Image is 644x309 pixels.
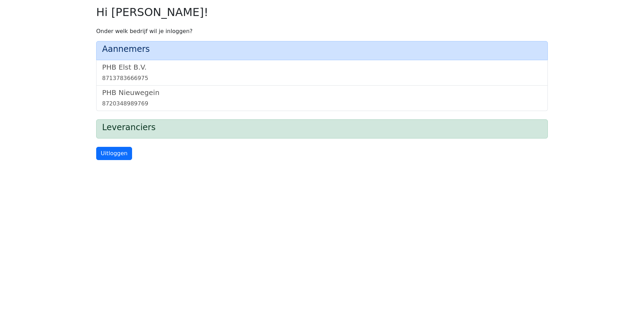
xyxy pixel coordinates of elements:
div: 8713783666975 [102,74,542,82]
a: Uitloggen [96,147,132,160]
p: Onder welk bedrijf wil je inloggen? [96,27,548,35]
h5: PHB Nieuwegein [102,88,542,97]
h4: Aannemers [102,44,542,54]
h5: PHB Elst B.V. [102,63,542,71]
h2: Hi [PERSON_NAME]! [96,6,548,19]
a: PHB Nieuwegein8720348989769 [102,88,542,108]
a: PHB Elst B.V.8713783666975 [102,63,542,82]
h4: Leveranciers [102,122,542,133]
div: 8720348989769 [102,100,542,108]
